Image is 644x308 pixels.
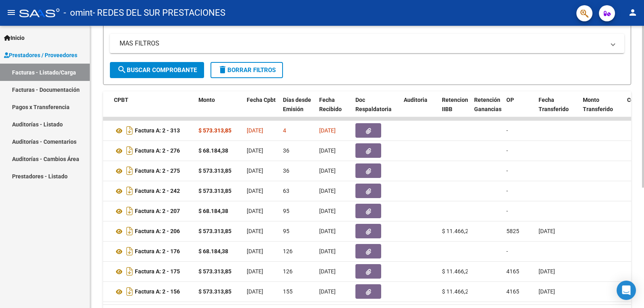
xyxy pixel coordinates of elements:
span: OP [506,97,514,103]
span: Doc Respaldatoria [355,97,392,112]
datatable-header-cell: OP [503,91,535,127]
span: $ 11.466,28 [442,228,472,234]
i: Descargar documento [124,285,135,298]
span: Buscar Comprobante [117,66,197,74]
span: Borrar Filtros [218,66,276,74]
datatable-header-cell: Doc Respaldatoria [352,91,400,127]
i: Descargar documento [124,144,135,157]
span: [DATE] [247,208,263,214]
span: Retención Ganancias [474,97,502,112]
strong: $ 573.313,85 [198,188,231,194]
i: Descargar documento [124,164,135,177]
datatable-header-cell: Auditoria [400,91,439,127]
span: [DATE] [539,268,555,275]
strong: $ 573.313,85 [198,167,231,174]
span: Retencion IIBB [442,97,468,112]
strong: Factura A: 2 - 206 [135,228,180,235]
mat-icon: delete [218,65,227,74]
span: - [506,127,508,134]
span: CPBT [114,97,128,103]
span: - REDES DEL SUR PRESTACIONES [93,4,225,22]
span: [DATE] [539,288,555,295]
datatable-header-cell: Monto Transferido [580,91,624,127]
button: Buscar Comprobante [110,62,204,78]
span: [DATE] [539,228,555,234]
div: Open Intercom Messenger [617,281,636,300]
datatable-header-cell: Monto [195,91,244,127]
i: Descargar documento [124,124,135,137]
strong: $ 68.184,38 [198,248,228,254]
span: Monto [198,97,215,103]
span: Fecha Transferido [539,97,569,112]
span: [DATE] [247,248,263,254]
span: Auditoria [404,97,427,103]
mat-expansion-panel-header: MAS FILTROS [110,34,624,53]
mat-icon: menu [6,8,16,17]
datatable-header-cell: Retencion IIBB [439,91,471,127]
datatable-header-cell: Retención Ganancias [471,91,503,127]
span: - omint [64,4,93,22]
strong: Factura A: 2 - 176 [135,248,180,255]
span: Inicio [4,33,25,42]
strong: Factura A: 2 - 276 [135,148,180,154]
span: [DATE] [319,167,336,174]
datatable-header-cell: Fecha Recibido [316,91,352,127]
span: 5825 [506,228,519,234]
span: - [506,167,508,174]
span: 95 [283,208,289,214]
strong: $ 573.313,85 [198,268,231,275]
span: [DATE] [319,127,336,134]
span: Prestadores / Proveedores [4,51,77,60]
span: [DATE] [247,167,263,174]
i: Descargar documento [124,265,135,278]
strong: $ 573.313,85 [198,127,231,134]
span: 4165 [506,288,519,295]
span: [DATE] [319,147,336,154]
strong: Factura A: 2 - 313 [135,128,180,134]
span: 36 [283,147,289,154]
i: Descargar documento [124,245,135,258]
strong: Factura A: 2 - 275 [135,168,180,174]
span: [DATE] [319,208,336,214]
span: 126 [283,248,293,254]
i: Descargar documento [124,184,135,197]
span: [DATE] [319,248,336,254]
span: [DATE] [247,228,263,234]
span: 4165 [506,268,519,275]
span: 36 [283,167,289,174]
span: 63 [283,188,289,194]
span: [DATE] [319,268,336,275]
i: Descargar documento [124,205,135,217]
mat-icon: person [628,8,638,17]
span: [DATE] [247,127,263,134]
span: - [506,188,508,194]
span: - [506,147,508,154]
mat-icon: search [117,65,127,74]
mat-panel-title: MAS FILTROS [120,39,605,48]
button: Borrar Filtros [211,62,283,78]
span: [DATE] [319,188,336,194]
span: - [506,208,508,214]
strong: $ 68.184,38 [198,147,228,154]
span: [DATE] [319,228,336,234]
span: 155 [283,288,293,295]
i: Descargar documento [124,225,135,238]
span: [DATE] [247,288,263,295]
span: 4 [283,127,286,134]
span: [DATE] [319,288,336,295]
strong: Factura A: 2 - 175 [135,269,180,275]
datatable-header-cell: CPBT [111,91,195,127]
span: [DATE] [247,147,263,154]
strong: $ 573.313,85 [198,288,231,295]
span: - [506,248,508,254]
strong: Factura A: 2 - 156 [135,289,180,295]
strong: $ 68.184,38 [198,208,228,214]
datatable-header-cell: Fecha Cpbt [244,91,280,127]
span: [DATE] [247,268,263,275]
strong: $ 573.313,85 [198,228,231,234]
span: Días desde Emisión [283,97,311,112]
datatable-header-cell: Fecha Transferido [535,91,580,127]
span: $ 11.466,27 [442,268,472,275]
span: $ 11.466,28 [442,288,472,295]
span: Monto Transferido [583,97,613,112]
